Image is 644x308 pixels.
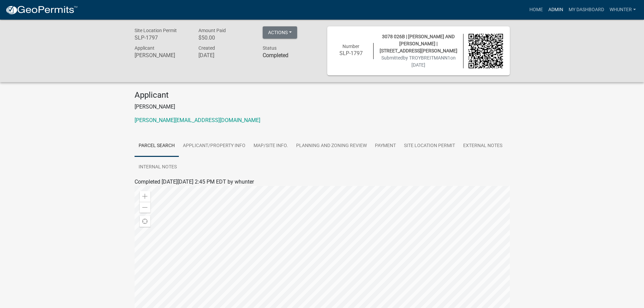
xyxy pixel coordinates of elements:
a: External Notes [459,135,506,157]
a: Planning and Zoning Review [292,135,371,157]
span: Submitted on [DATE] [381,55,456,68]
h6: [DATE] [198,52,253,58]
h6: $50.00 [198,34,253,41]
a: Internal Notes [135,157,181,178]
a: Applicant/Property Info [179,135,249,157]
span: Created [198,45,215,51]
p: [PERSON_NAME] [135,103,510,111]
span: 3078 026B | [PERSON_NAME] AND [PERSON_NAME] | [STREET_ADDRESS][PERSON_NAME] [380,34,457,53]
div: Zoom in [140,191,150,202]
a: My Dashboard [566,3,607,16]
h6: SLP-1797 [135,34,189,41]
img: QR code [469,34,503,68]
strong: Completed [263,52,288,58]
button: Actions [263,26,297,39]
a: Site Location Permit [400,135,459,157]
h4: Applicant [135,90,510,100]
h6: [PERSON_NAME] [135,52,189,58]
a: Admin [546,3,566,16]
span: Applicant [135,45,154,51]
span: Number [342,44,359,49]
h6: SLP-1797 [334,50,368,56]
span: Amount Paid [198,28,226,33]
span: Site Location Permit [135,28,177,33]
div: Zoom out [140,202,150,213]
div: Find my location [140,216,150,227]
a: Payment [371,135,400,157]
a: [PERSON_NAME][EMAIL_ADDRESS][DOMAIN_NAME] [135,117,260,123]
span: Status [263,45,277,51]
span: Completed [DATE][DATE] 2:45 PM EDT by whunter [135,179,254,185]
span: by TROYBREITMANN1 [403,55,450,61]
a: Parcel search [135,135,179,157]
a: Home [527,3,546,16]
a: Map/Site Info. [249,135,292,157]
a: whunter [607,3,639,16]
